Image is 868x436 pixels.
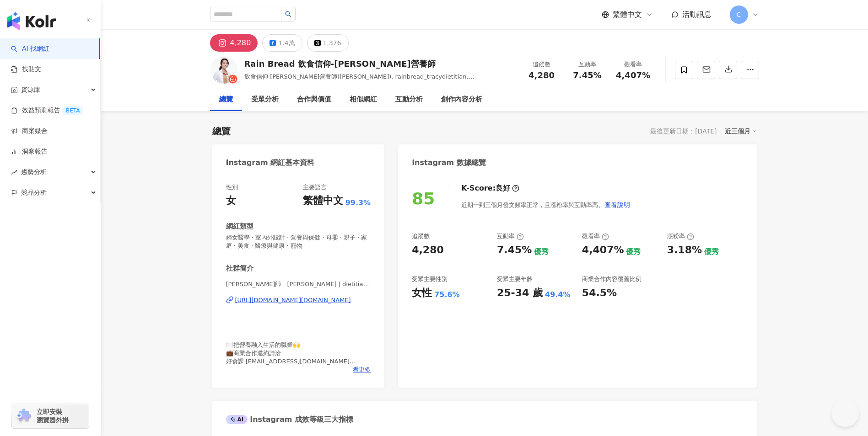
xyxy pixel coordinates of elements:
[303,194,343,208] div: 繁體中文
[11,65,41,74] a: 找貼文
[582,243,624,257] div: 4,407%
[524,60,559,69] div: 追蹤數
[682,10,712,19] span: 活動訊息
[412,158,486,168] div: Instagram 數據總覽
[226,341,356,373] span: 🍽️把營養融入生活的職業🙌 💼商業合作邀約請洽 好食課 [EMAIL_ADDRESS][DOMAIN_NAME] 請註明與[PERSON_NAME]營養師合作😉
[582,232,609,240] div: 觀看率
[11,169,17,175] span: rise
[461,196,631,214] div: 近期一到三個月發文頻率正常，且漲粉率與互動率高。
[210,56,237,84] img: KOL Avatar
[545,290,571,300] div: 49.4%
[297,94,331,105] div: 合作與價值
[412,243,444,257] div: 4,280
[412,286,432,300] div: 女性
[570,60,605,69] div: 互動率
[212,125,231,138] div: 總覽
[704,247,719,257] div: 優秀
[323,37,341,49] div: 1,376
[626,247,641,257] div: 優秀
[219,94,233,105] div: 總覽
[412,189,435,208] div: 85
[7,12,56,30] img: logo
[345,198,371,208] span: 99.3%
[534,247,549,257] div: 優秀
[737,10,741,20] span: C
[244,73,474,89] span: 飲食信仰-[PERSON_NAME]營養師([PERSON_NAME]), rainbread_tracydietitian, RainBreadTracy
[434,290,460,300] div: 75.6%
[667,243,702,257] div: 3.18%
[226,415,353,425] div: Instagram 成效等級三大指標
[667,232,694,240] div: 漲粉率
[461,183,519,193] div: K-Score :
[226,296,371,304] a: [URL][DOMAIN_NAME][DOMAIN_NAME]
[11,147,48,156] a: 洞察報告
[226,183,238,191] div: 性別
[15,409,32,423] img: chrome extension
[497,232,524,240] div: 互動率
[604,201,630,208] span: 查看說明
[497,275,533,283] div: 受眾主要年齡
[37,408,69,424] span: 立即安裝 瀏覽器外掛
[11,44,49,53] a: searchAI 找網紅
[441,94,482,105] div: 創作內容分析
[604,196,631,214] button: 查看說明
[230,37,251,49] div: 4,280
[582,286,617,300] div: 54.5%
[278,37,295,49] div: 1.4萬
[303,183,327,191] div: 主要語言
[573,71,601,80] span: 7.45%
[21,80,40,100] span: 資源庫
[528,70,555,80] span: 4,280
[285,11,291,17] span: search
[497,286,543,300] div: 25-34 歲
[497,243,532,257] div: 7.45%
[210,34,258,52] button: 4,280
[412,232,430,240] div: 追蹤數
[226,280,371,288] span: [PERSON_NAME]師｜[PERSON_NAME] | dietitian.[PERSON_NAME]
[262,34,302,52] button: 1.4萬
[21,182,47,203] span: 競品分析
[582,275,642,283] div: 商業合作內容覆蓋比例
[496,183,510,193] div: 良好
[12,404,89,428] a: chrome extension立即安裝 瀏覽器外掛
[353,366,371,374] span: 看更多
[412,275,447,283] div: 受眾主要性別
[11,106,83,115] a: 效益預測報告BETA
[235,296,351,304] div: [URL][DOMAIN_NAME][DOMAIN_NAME]
[226,264,253,273] div: 社群簡介
[307,34,349,52] button: 1,376
[226,415,248,424] div: AI
[226,194,236,208] div: 女
[650,128,717,135] div: 最後更新日期：[DATE]
[244,58,514,69] div: Rain Bread 飲食信仰-[PERSON_NAME]營養師
[616,71,650,80] span: 4,407%
[11,127,48,136] a: 商案媒合
[226,222,253,231] div: 網紅類型
[226,234,371,250] span: 婦女醫學 · 室內外設計 · 營養與保健 · 母嬰 · 親子 · 家庭 · 美食 · 醫療與健康 · 寵物
[226,158,315,168] div: Instagram 網紅基本資料
[613,10,642,20] span: 繁體中文
[251,94,279,105] div: 受眾分析
[350,94,377,105] div: 相似網紅
[831,399,859,427] iframe: Help Scout Beacon - Open
[616,60,651,69] div: 觀看率
[395,94,423,105] div: 互動分析
[21,162,47,182] span: 趨勢分析
[725,125,757,137] div: 近三個月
